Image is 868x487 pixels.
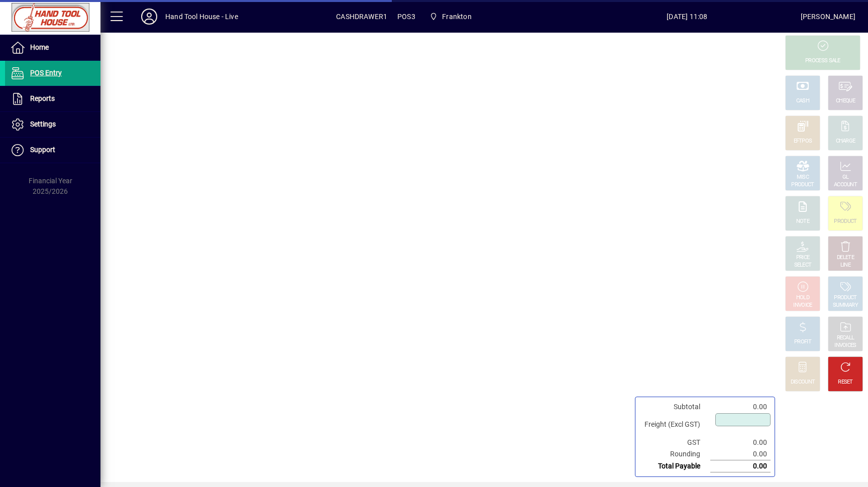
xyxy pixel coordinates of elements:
[836,97,855,105] div: CHEQUE
[796,294,809,302] div: HOLD
[710,401,771,413] td: 0.00
[710,448,771,460] td: 0.00
[791,181,814,189] div: PRODUCT
[442,9,471,25] span: Frankton
[639,401,710,413] td: Subtotal
[793,302,812,309] div: INVOICE
[639,448,710,460] td: Rounding
[796,97,809,105] div: CASH
[838,379,853,386] div: RESET
[5,138,100,163] a: Support
[133,8,165,26] button: Profile
[837,254,854,262] div: DELETE
[834,294,856,302] div: PRODUCT
[791,379,815,386] div: DISCOUNT
[5,86,100,111] a: Reports
[397,9,415,25] span: POS3
[834,218,856,225] div: PRODUCT
[5,112,100,137] a: Settings
[639,437,710,448] td: GST
[639,460,710,472] td: Total Payable
[30,43,49,51] span: Home
[336,9,387,25] span: CASHDRAWER1
[5,35,100,60] a: Home
[794,262,812,269] div: SELECT
[30,94,55,102] span: Reports
[794,338,811,346] div: PROFIT
[574,9,801,25] span: [DATE] 11:08
[165,9,238,25] div: Hand Tool House - Live
[30,69,62,77] span: POS Entry
[842,174,849,181] div: GL
[801,9,855,25] div: [PERSON_NAME]
[836,138,855,145] div: CHARGE
[425,8,476,26] span: Frankton
[710,460,771,472] td: 0.00
[837,334,854,342] div: RECALL
[796,218,809,225] div: NOTE
[840,262,850,269] div: LINE
[30,146,55,154] span: Support
[834,181,857,189] div: ACCOUNT
[834,342,856,349] div: INVOICES
[794,138,812,145] div: EFTPOS
[30,120,56,128] span: Settings
[805,57,840,65] div: PROCESS SALE
[639,413,710,437] td: Freight (Excl GST)
[833,302,858,309] div: SUMMARY
[797,174,809,181] div: MISC
[710,437,771,448] td: 0.00
[796,254,810,262] div: PRICE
